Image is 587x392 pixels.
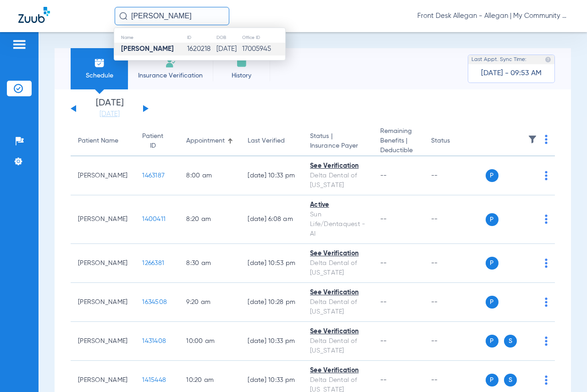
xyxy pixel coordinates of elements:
[142,338,166,344] span: 1431408
[186,136,233,146] div: Appointment
[310,141,365,151] span: Insurance Payer
[78,136,127,146] div: Patient Name
[310,200,365,210] div: Active
[115,7,229,25] input: Search for patients
[528,135,537,144] img: filter.svg
[424,283,486,322] td: --
[310,366,365,375] div: See Verification
[545,171,548,180] img: group-dot-blue.svg
[220,71,263,80] span: History
[310,298,365,317] div: Delta Dental of [US_STATE]
[486,213,498,226] span: P
[142,132,172,151] div: Patient ID
[240,283,303,322] td: [DATE] 10:28 PM
[481,69,542,78] span: [DATE] - 09:53 AM
[541,348,587,392] iframe: Chat Widget
[486,296,498,309] span: P
[486,169,498,182] span: P
[310,249,365,259] div: See Verification
[486,257,498,270] span: P
[179,195,240,244] td: 8:20 AM
[114,33,187,43] th: Name
[71,244,135,283] td: [PERSON_NAME]
[486,374,498,386] span: P
[545,337,548,346] img: group-dot-blue.svg
[142,172,165,179] span: 1463187
[142,132,163,151] div: Patient ID
[240,244,303,283] td: [DATE] 10:53 PM
[310,288,365,298] div: See Verification
[71,283,135,322] td: [PERSON_NAME]
[119,12,127,20] img: Search Icon
[545,259,548,268] img: group-dot-blue.svg
[310,259,365,278] div: Delta Dental of [US_STATE]
[380,260,387,266] span: --
[504,335,517,348] span: S
[142,216,166,222] span: 1400411
[380,377,387,383] span: --
[417,11,569,21] span: Front Desk Allegan - Allegan | My Community Dental Centers
[471,55,526,64] span: Last Appt. Sync Time:
[216,33,242,43] th: DOB
[545,298,548,307] img: group-dot-blue.svg
[424,322,486,361] td: --
[187,33,216,43] th: ID
[380,146,416,155] span: Deductible
[380,338,387,344] span: --
[187,43,216,55] td: 1620218
[121,45,174,52] strong: [PERSON_NAME]
[424,156,486,195] td: --
[303,127,373,156] th: Status |
[545,56,551,63] img: last sync help info
[248,136,295,146] div: Last Verified
[179,322,240,361] td: 10:00 AM
[236,57,247,68] img: History
[78,71,121,80] span: Schedule
[179,244,240,283] td: 8:30 AM
[82,110,137,119] a: [DATE]
[310,210,365,239] div: Sun Life/Dentaquest - AI
[240,195,303,244] td: [DATE] 6:08 AM
[424,127,486,156] th: Status
[71,195,135,244] td: [PERSON_NAME]
[216,43,242,55] td: [DATE]
[142,299,167,305] span: 1634508
[135,71,206,80] span: Insurance Verification
[179,156,240,195] td: 8:00 AM
[248,136,285,146] div: Last Verified
[310,171,365,190] div: Delta Dental of [US_STATE]
[424,195,486,244] td: --
[545,135,548,144] img: group-dot-blue.svg
[310,327,365,337] div: See Verification
[165,57,176,68] img: Manual Insurance Verification
[71,322,135,361] td: [PERSON_NAME]
[82,99,137,119] li: [DATE]
[504,374,517,386] span: S
[242,33,285,43] th: Office ID
[240,322,303,361] td: [DATE] 10:33 PM
[380,172,387,179] span: --
[242,43,285,55] td: 17005945
[142,260,164,266] span: 1266381
[486,335,498,348] span: P
[12,39,27,50] img: hamburger-icon
[71,156,135,195] td: [PERSON_NAME]
[240,156,303,195] td: [DATE] 10:33 PM
[380,216,387,222] span: --
[310,337,365,356] div: Delta Dental of [US_STATE]
[18,7,50,23] img: Zuub Logo
[78,136,118,146] div: Patient Name
[94,57,105,68] img: Schedule
[545,215,548,224] img: group-dot-blue.svg
[424,244,486,283] td: --
[179,283,240,322] td: 9:20 AM
[142,377,166,383] span: 1415448
[310,161,365,171] div: See Verification
[186,136,225,146] div: Appointment
[380,299,387,305] span: --
[373,127,424,156] th: Remaining Benefits |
